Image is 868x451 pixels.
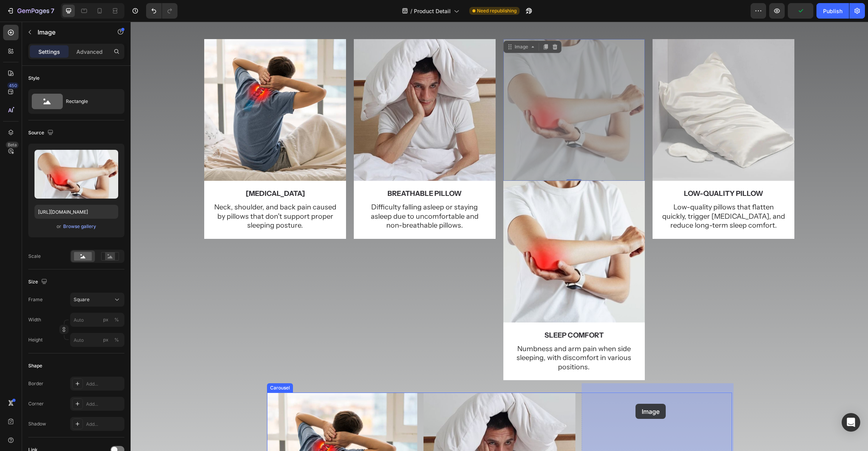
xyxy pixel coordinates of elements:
[28,336,43,343] label: Height
[103,336,108,343] div: px
[70,293,124,307] button: Square
[3,3,58,19] button: 7
[34,150,118,199] img: preview-image
[28,128,55,138] div: Source
[101,315,110,324] button: %
[7,82,19,89] div: 450
[51,6,54,15] p: 7
[114,316,119,323] div: %
[477,7,517,14] span: Need republishing
[131,22,868,451] iframe: Design area
[28,253,41,260] div: Scale
[63,223,96,230] button: Browse gallery
[842,413,860,432] div: Open Intercom Messenger
[816,3,849,19] button: Publish
[28,400,44,407] div: Corner
[74,296,90,303] span: Square
[38,27,103,37] p: Image
[410,7,412,15] span: /
[6,142,19,148] div: Beta
[86,421,122,428] div: Add...
[28,75,40,82] div: Style
[101,335,110,345] button: %
[823,7,842,15] div: Publish
[146,3,177,19] div: Undo/Redo
[38,48,60,56] p: Settings
[28,296,43,303] label: Frame
[28,277,49,287] div: Size
[57,222,61,231] span: or
[63,223,96,230] div: Browse gallery
[76,48,103,56] p: Advanced
[28,420,46,427] div: Shadow
[70,313,124,327] input: px%
[28,316,41,323] label: Width
[112,315,121,324] button: px
[86,401,122,408] div: Add...
[112,335,121,345] button: px
[114,336,119,343] div: %
[70,333,124,347] input: px%
[34,205,118,219] input: https://example.com/image.jpg
[103,316,108,323] div: px
[414,7,451,15] span: Product Detail
[28,362,42,369] div: Shape
[66,93,113,110] div: Rectangle
[86,381,122,388] div: Add...
[28,380,43,387] div: Border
